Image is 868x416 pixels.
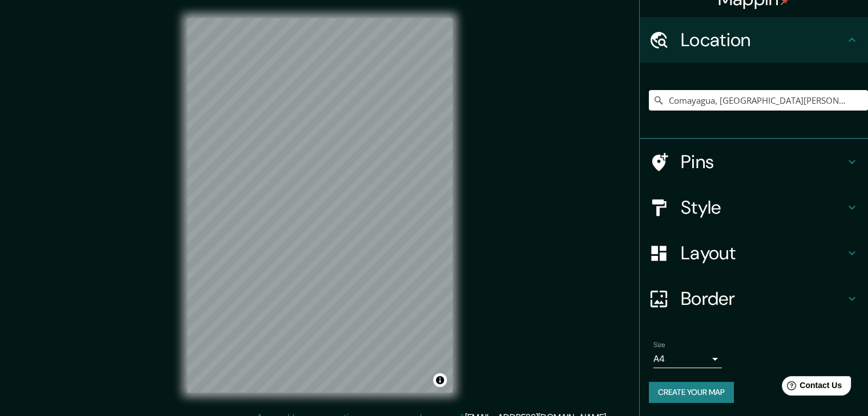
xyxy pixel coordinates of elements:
button: Create your map [649,382,734,403]
h4: Layout [681,242,845,264]
button: Toggle attribution [433,373,447,387]
div: Layout [640,230,868,276]
h4: Border [681,287,845,310]
div: Pins [640,139,868,185]
div: A4 [653,350,722,368]
h4: Pins [681,150,845,173]
div: Style [640,185,868,230]
h4: Location [681,28,845,51]
canvas: Map [187,18,453,393]
div: Location [640,17,868,63]
iframe: Help widget launcher [766,372,855,403]
h4: Style [681,196,845,219]
div: Border [640,276,868,321]
label: Size [653,340,665,350]
input: Pick your city or area [649,90,868,111]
